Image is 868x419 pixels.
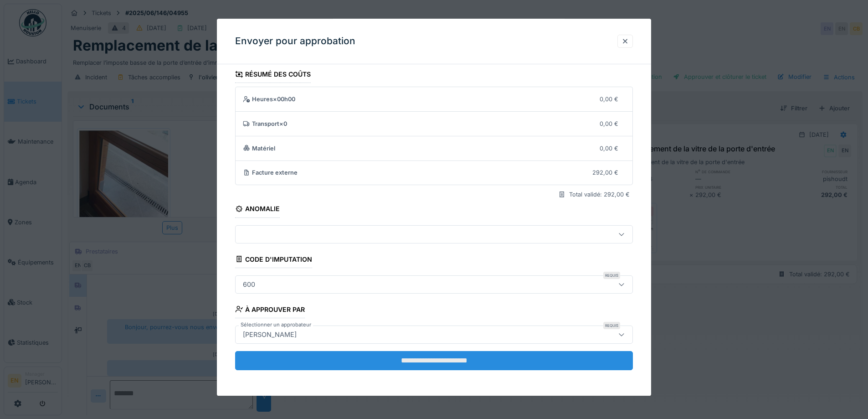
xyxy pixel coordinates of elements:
div: Transport × 0 [243,119,593,128]
div: 0,00 € [600,95,618,103]
div: Code d'imputation [235,253,312,268]
div: 0,00 € [600,144,618,153]
summary: Heures×00h000,00 € [239,91,629,108]
div: Requis [603,322,620,329]
h3: Envoyer pour approbation [235,36,355,47]
div: Total validé: 292,00 € [569,191,630,199]
div: Heures × 00h00 [243,95,593,103]
div: Anomalie [235,202,280,218]
summary: Facture externe292,00 € [239,165,629,181]
div: Matériel [243,144,593,153]
div: Requis [603,272,620,279]
div: Résumé des coûts [235,67,311,83]
div: [PERSON_NAME] [239,330,300,340]
div: 600 [239,279,259,290]
div: Facture externe [243,169,586,177]
summary: Transport×00,00 € [239,115,629,132]
div: 292,00 € [592,169,618,177]
div: À approuver par [235,303,305,318]
summary: Matériel0,00 € [239,140,629,157]
div: 0,00 € [600,119,618,128]
label: Sélectionner un approbateur [239,321,313,329]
